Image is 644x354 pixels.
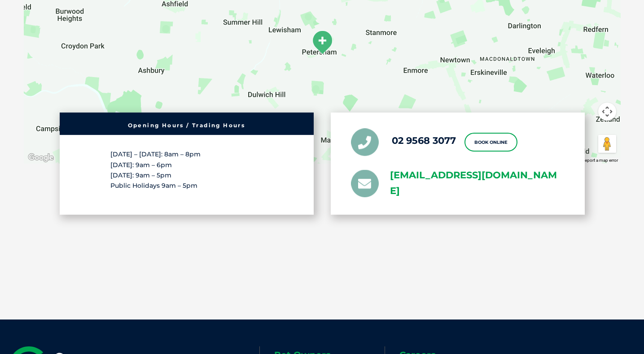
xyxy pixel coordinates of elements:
[464,133,517,151] a: Book Online
[392,135,456,146] a: 02 9568 3077
[598,103,616,121] button: Map camera controls
[110,149,263,191] p: [DATE] – [DATE]: 8am – 8pm [DATE]: 9am – 6pm [DATE]: 9am – 5pm Public Holidays 9am – 5pm
[64,123,309,128] h6: Opening Hours / Trading Hours
[390,168,565,199] a: [EMAIL_ADDRESS][DOMAIN_NAME]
